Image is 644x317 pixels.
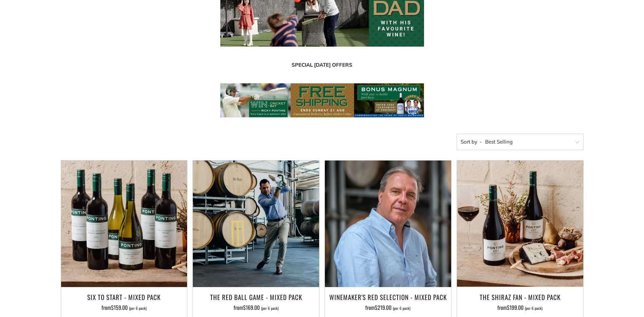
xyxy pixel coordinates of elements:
[196,291,316,303] h3: The Red Ball Game - Mixed Pack
[328,291,448,303] h3: Winemaker's Red Selection - Mixed Pack
[375,303,391,312] span: $219.00
[507,303,523,312] span: $199.00
[365,303,410,312] span: from
[65,291,184,303] h3: Six To Start - Mixed Pack
[497,303,542,312] span: from
[460,291,580,303] h3: The Shiraz Fan - Mixed Pack
[261,306,279,310] span: (per 6 pack)
[129,306,147,310] span: (per 6 pack)
[234,303,279,312] span: from
[111,303,128,312] span: $159.00
[102,303,147,312] span: from
[292,62,352,68] strong: SPECIAL [DATE] OFFERS
[243,303,260,312] span: $169.00
[393,306,410,310] span: (per 6 pack)
[525,306,542,310] span: (per 6 pack)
